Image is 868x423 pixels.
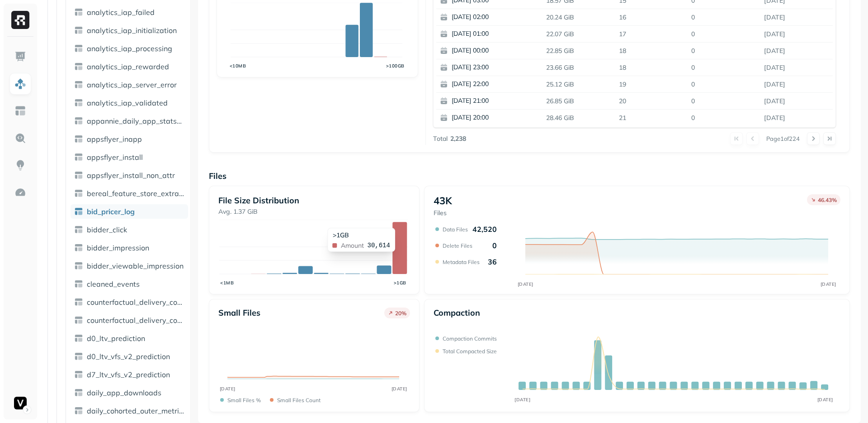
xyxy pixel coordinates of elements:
[218,195,410,206] p: File Size Distribution
[452,80,539,89] p: [DATE] 22:00
[443,335,497,342] p: Compaction commits
[74,388,83,397] img: table
[74,225,83,234] img: table
[688,43,760,59] p: 0
[450,135,466,143] p: 2,238
[615,43,688,59] p: 18
[760,77,833,92] p: Aug 12, 2025
[688,26,760,42] p: 0
[542,93,615,109] p: 26.85 GiB
[74,406,83,415] img: table
[688,77,760,92] p: 0
[615,10,688,25] p: 16
[394,280,406,286] tspan: >1GB
[688,10,760,25] p: 0
[87,171,175,180] span: appsflyer_install_non_attr
[615,60,688,76] p: 18
[74,316,83,325] img: table
[452,113,539,122] p: [DATE] 20:00
[87,261,184,270] span: bidder_viewable_impression
[443,259,480,265] p: Metadata Files
[436,26,543,42] button: [DATE] 01:00
[436,43,543,59] button: [DATE] 00:00
[11,11,29,29] img: Ryft
[74,8,83,17] img: table
[87,98,168,107] span: analytics_iap_validated
[71,150,188,164] a: appsflyer_install
[542,60,615,76] p: 23.66 GiB
[821,281,836,287] tspan: [DATE]
[87,406,184,415] span: daily_cohorted_outer_metrics
[615,110,688,126] p: 21
[71,222,188,237] a: bidder_click
[71,186,188,201] a: bereal_feature_store_extract
[218,308,260,318] p: Small files
[492,241,497,250] p: 0
[71,96,188,110] a: analytics_iap_validated
[74,62,83,71] img: table
[71,204,188,219] a: bid_pricer_log
[74,261,83,270] img: table
[71,168,188,183] a: appsflyer_install_non_attr
[436,110,543,126] button: [DATE] 20:00
[71,23,188,38] a: analytics_iap_initialization
[71,114,188,128] a: appannie_daily_app_stats_agg
[818,197,837,203] p: 46.43 %
[71,385,188,400] a: daily_app_downloads
[87,316,184,325] span: counterfactual_delivery_control_staging
[443,242,472,249] p: Delete Files
[436,9,543,25] button: [DATE] 02:00
[452,13,539,22] p: [DATE] 02:00
[209,171,850,181] p: Files
[760,60,833,76] p: Aug 12, 2025
[760,43,833,59] p: Aug 12, 2025
[74,153,83,162] img: table
[74,243,83,252] img: table
[74,334,83,343] img: table
[71,240,188,255] a: bidder_impression
[87,243,149,252] span: bidder_impression
[542,10,615,25] p: 20.24 GiB
[14,397,27,409] img: Voodoo
[74,26,83,35] img: table
[386,63,405,69] tspan: >100GB
[433,135,448,143] p: Total
[71,259,188,273] a: bidder_viewable_impression
[71,77,188,92] a: analytics_iap_server_error
[443,348,497,355] p: Total compacted size
[87,370,170,379] span: d7_ltv_vfs_v2_prediction
[87,62,169,71] span: analytics_iap_rewarded
[452,96,539,106] p: [DATE] 21:00
[14,51,26,62] img: Dashboard
[71,404,188,418] a: daily_cohorted_outer_metrics
[87,116,184,125] span: appannie_daily_app_stats_agg
[452,63,539,72] p: [DATE] 23:00
[14,105,26,117] img: Asset Explorer
[74,370,83,379] img: table
[518,281,533,287] tspan: [DATE]
[74,135,83,144] img: table
[71,59,188,74] a: analytics_iap_rewarded
[87,279,140,288] span: cleaned_events
[87,207,135,216] span: bid_pricer_log
[71,313,188,327] a: counterfactual_delivery_control_staging
[434,308,480,318] p: Compaction
[74,171,83,180] img: table
[817,397,833,403] tspan: [DATE]
[87,225,127,234] span: bidder_click
[87,8,155,17] span: analytics_iap_failed
[87,135,142,144] span: appsflyer_inapp
[392,386,407,392] tspan: [DATE]
[221,280,234,286] tspan: <1MB
[74,279,83,288] img: table
[87,189,184,198] span: bereal_feature_store_extract
[87,388,161,397] span: daily_app_downloads
[14,78,26,90] img: Assets
[218,207,410,216] p: Avg. 1.37 GiB
[760,26,833,42] p: Aug 12, 2025
[74,207,83,216] img: table
[688,110,760,126] p: 0
[230,63,246,69] tspan: <10MB
[434,194,452,207] p: 43K
[71,331,188,346] a: d0_ltv_prediction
